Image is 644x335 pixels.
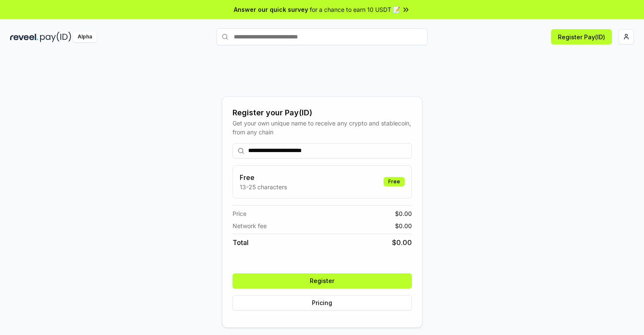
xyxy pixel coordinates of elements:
[310,5,400,14] span: for a chance to earn 10 USDT 📝
[233,209,246,218] span: Price
[234,5,308,14] span: Answer our quick survey
[233,119,412,136] div: Get your own unique name to receive any crypto and stablecoin, from any chain
[384,177,405,186] div: Free
[40,32,71,42] img: pay_id
[240,182,287,191] p: 13-25 characters
[233,107,412,119] div: Register your Pay(ID)
[392,237,412,248] span: $ 0.00
[395,209,412,218] span: $ 0.00
[240,172,287,182] h3: Free
[73,32,97,42] div: Alpha
[233,221,267,230] span: Network fee
[10,32,38,42] img: reveel_dark
[233,237,249,248] span: Total
[551,29,612,44] button: Register Pay(ID)
[233,295,412,310] button: Pricing
[395,221,412,230] span: $ 0.00
[233,273,412,289] button: Register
